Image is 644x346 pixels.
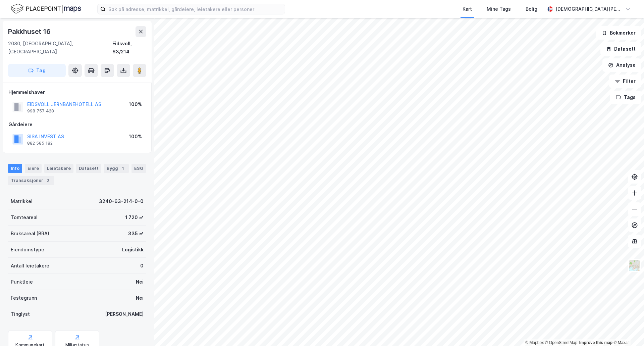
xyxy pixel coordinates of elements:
div: 2 [45,177,51,184]
img: logo.f888ab2527a4732fd821a326f86c7f29.svg [11,3,81,15]
div: Eiere [25,164,42,173]
button: Tag [8,64,66,77]
div: 3240-63-214-0-0 [99,197,144,205]
div: Tomteareal [11,213,38,221]
div: 100% [129,100,142,108]
div: Hjemmelshaver [8,88,146,96]
div: [PERSON_NAME] [105,310,144,318]
div: ESG [131,164,146,173]
div: Nei [136,294,144,302]
div: Mine Tags [487,5,511,13]
div: Eidsvoll, 63/214 [112,40,146,56]
div: Bygg [104,164,129,173]
img: Z [628,259,641,272]
div: Kart [463,5,472,13]
div: 998 757 428 [27,108,54,114]
div: 882 585 182 [27,141,53,146]
div: Bruksareal (BRA) [11,230,49,238]
div: Gårdeiere [8,120,146,129]
input: Søk på adresse, matrikkel, gårdeiere, leietakere eller personer [106,4,285,14]
div: Punktleie [11,278,33,286]
div: 335 ㎡ [128,230,144,238]
div: Pakkhuset 16 [8,26,52,37]
div: 100% [129,133,142,141]
div: Antall leietakere [11,262,49,270]
div: 1 720 ㎡ [125,213,144,221]
div: 0 [140,262,144,270]
div: Info [8,164,22,173]
button: Analyse [602,58,641,72]
div: Bolig [526,5,537,13]
div: [DEMOGRAPHIC_DATA][PERSON_NAME] [555,5,623,13]
div: 1 [119,165,126,172]
div: Transaksjoner [8,176,54,185]
div: Festegrunn [11,294,37,302]
div: Nei [136,278,144,286]
button: Bokmerker [596,26,641,40]
div: Datasett [76,164,101,173]
div: Leietakere [44,164,73,173]
div: Logistikk [122,246,144,254]
div: Matrikkel [11,197,33,205]
button: Datasett [600,42,641,56]
div: Kontrollprogram for chat [610,314,644,346]
div: 2080, [GEOGRAPHIC_DATA], [GEOGRAPHIC_DATA] [8,40,112,56]
a: Mapbox [525,340,544,345]
button: Filter [609,75,641,88]
a: Improve this map [579,340,612,345]
iframe: Chat Widget [610,314,644,346]
button: Tags [610,91,641,104]
div: Eiendomstype [11,246,44,254]
div: Tinglyst [11,310,30,318]
a: OpenStreetMap [545,340,578,345]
